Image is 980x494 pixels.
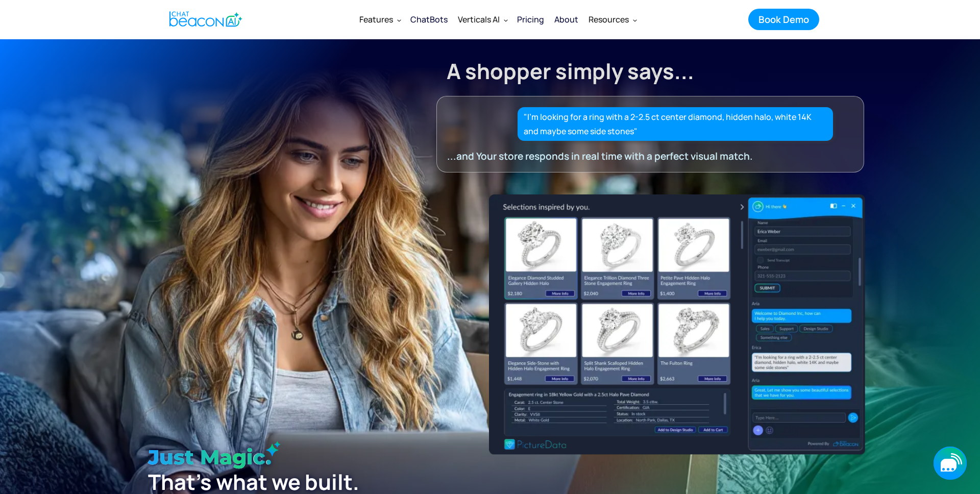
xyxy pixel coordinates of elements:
img: Dropdown [397,18,401,22]
a: ChatBots [405,6,453,33]
div: ...and Your store responds in real time with a perfect visual match. [447,149,831,163]
a: About [549,6,583,33]
a: home [161,7,248,32]
strong: A shopper simply says... [447,57,694,85]
div: "I’m looking for a ring with a 2-2.5 ct center diamond, hidden halo, white 14K and maybe some sid... [524,110,827,138]
div: Resources [589,12,629,27]
h1: Just Magic. [148,441,461,474]
div: Pricing [517,12,544,27]
img: Dropdown [633,18,637,22]
div: Verticals AI [453,7,512,32]
div: About [554,12,578,27]
div: Features [359,12,393,27]
a: Pricing [512,6,549,33]
div: Features [354,7,405,32]
img: ChatBeacon New UI Experience [489,194,865,454]
div: Resources [583,7,641,32]
img: Dropdown [504,18,508,22]
div: Book Demo [758,13,809,26]
a: Book Demo [748,9,819,30]
div: ChatBots [410,12,448,27]
div: Verticals AI [458,12,500,27]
